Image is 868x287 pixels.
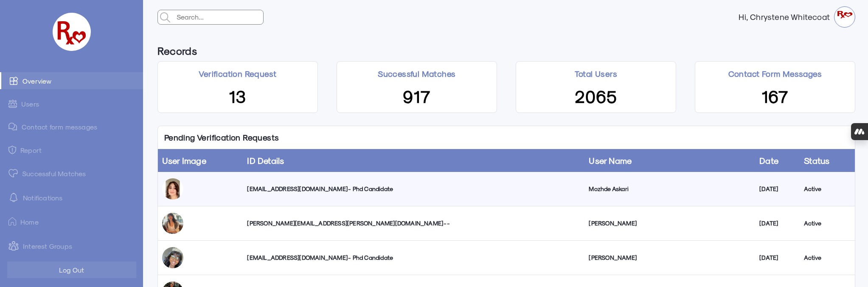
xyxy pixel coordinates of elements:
[728,68,822,79] p: Contact Form Messages
[761,85,789,106] span: 167
[158,10,172,25] img: admin-search.svg
[759,219,795,228] div: [DATE]
[589,185,751,193] div: Mozhde Askari
[162,213,183,234] img: ukzd1p09er7c4gkkhusb.jpg
[403,85,431,106] span: 917
[759,155,778,166] a: Date
[804,253,851,262] div: Active
[247,185,580,193] div: [EMAIL_ADDRESS][DOMAIN_NAME] - Phd Candidate
[10,76,18,85] img: admin-ic-overview.svg
[739,13,834,21] strong: Hi, Chrystene Whitecoat
[247,253,580,262] div: [EMAIL_ADDRESS][DOMAIN_NAME] - Phd Candidate
[8,217,16,226] img: ic-home.png
[199,68,276,79] p: Verification Request
[157,40,197,61] h6: Records
[158,126,286,149] p: Pending Verification Requests
[8,123,17,131] img: admin-ic-contact-message.svg
[162,247,183,268] img: vms0hidhgpcys4xplw3w.jpg
[8,241,19,251] img: intrestGropus.svg
[229,85,246,106] span: 13
[8,169,18,177] img: matched.svg
[759,185,795,193] div: [DATE]
[378,68,455,79] p: Successful Matches
[8,100,17,108] img: admin-ic-users.svg
[162,155,206,166] a: User Image
[804,185,851,193] div: Active
[247,219,580,228] div: [PERSON_NAME][EMAIL_ADDRESS][PERSON_NAME][DOMAIN_NAME] --
[804,219,851,228] div: Active
[8,146,16,154] img: admin-ic-report.svg
[162,178,183,200] img: mvt81lsnppvrvcbeoyyz.jpg
[8,192,19,203] img: notification-default-white.svg
[7,262,136,278] button: Log Out
[589,253,751,262] div: [PERSON_NAME]
[247,155,284,166] a: ID Details
[575,68,617,79] p: Total Users
[804,155,829,166] a: Status
[589,155,632,166] a: User Name
[589,219,751,228] div: [PERSON_NAME]
[174,10,263,24] input: Search...
[759,253,795,262] div: [DATE]
[575,85,617,106] span: 2065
